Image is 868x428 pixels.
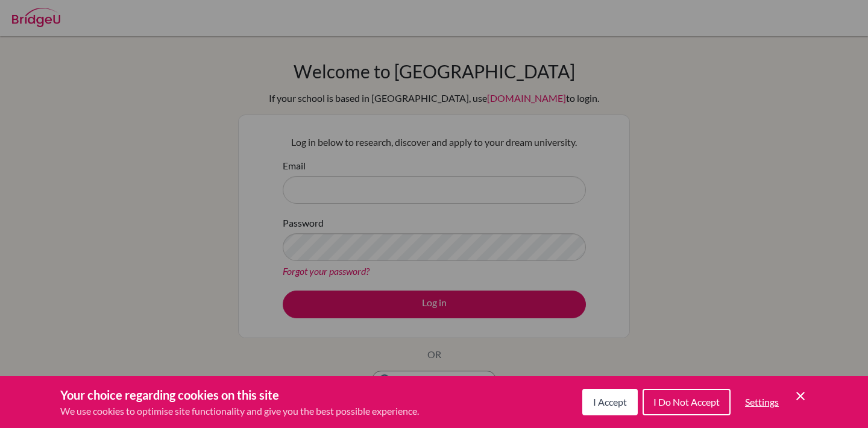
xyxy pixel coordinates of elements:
button: I Do Not Accept [643,389,731,415]
button: Save and close [793,389,808,403]
span: I Accept [593,396,627,408]
span: Settings [745,396,779,408]
button: Settings [735,390,788,414]
h3: Your choice regarding cookies on this site [60,386,419,404]
button: I Accept [582,389,638,415]
span: I Do Not Accept [653,396,720,408]
p: We use cookies to optimise site functionality and give you the best possible experience. [60,404,419,418]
